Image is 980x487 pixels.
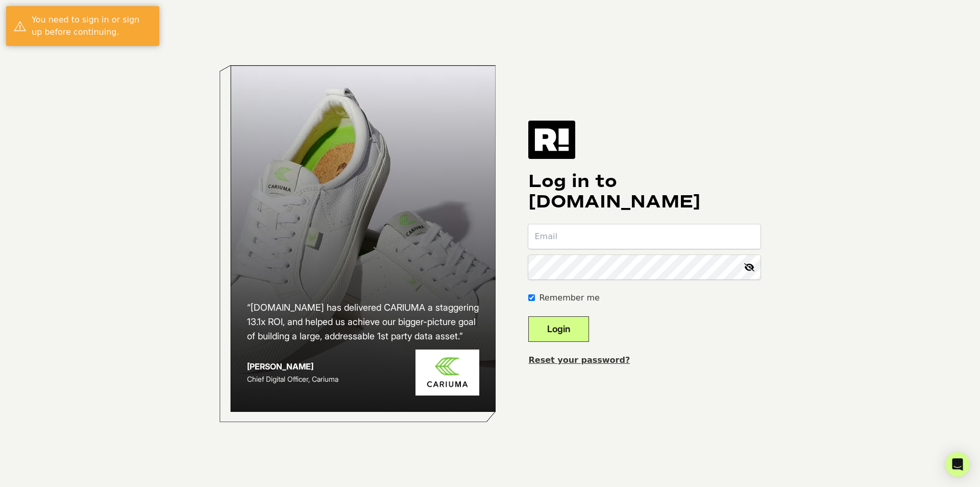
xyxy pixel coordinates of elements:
div: Open Intercom Messenger [945,452,970,477]
h2: “[DOMAIN_NAME] has delivered CARIUMA a staggering 13.1x ROI, and helped us achieve our bigger-pic... [247,300,480,343]
h1: Log in to [DOMAIN_NAME] [528,171,761,212]
img: Cariuma [415,350,479,396]
span: Chief Digital Officer, Cariuma [247,375,338,383]
img: Retention.com [528,121,575,158]
a: Reset your password? [528,355,630,365]
button: Login [528,316,589,342]
div: You need to sign in or sign up before continuing. [32,14,152,38]
label: Remember me [539,292,599,304]
strong: [PERSON_NAME] [247,361,313,372]
input: Email [528,224,761,249]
